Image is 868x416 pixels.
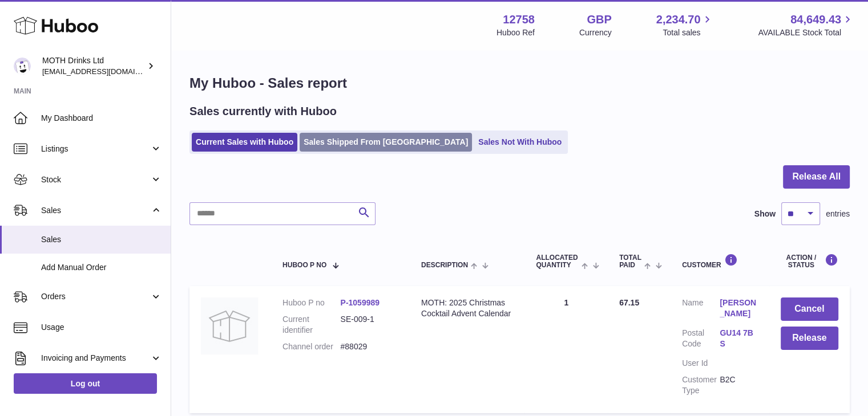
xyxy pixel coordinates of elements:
[781,254,838,269] div: Action / Status
[41,291,150,302] span: Orders
[682,358,720,369] dt: User Id
[619,254,641,269] span: Total paid
[41,205,150,216] span: Sales
[619,298,639,307] span: 67.15
[682,374,720,396] dt: Customer Type
[682,254,757,269] div: Customer
[282,341,340,352] dt: Channel order
[720,374,757,396] dd: B2C
[826,209,850,219] span: entries
[758,12,854,38] a: 84,649.43 AVAILABLE Stock Total
[14,373,157,394] a: Log out
[720,328,757,349] a: GU14 7BS
[14,58,31,75] img: orders@mothdrinks.com
[579,27,612,38] div: Currency
[781,297,838,321] button: Cancel
[282,297,340,308] dt: Huboo P no
[42,67,168,76] span: [EMAIL_ADDRESS][DOMAIN_NAME]
[282,314,340,336] dt: Current identifier
[663,27,713,38] span: Total sales
[41,234,162,245] span: Sales
[340,341,398,352] dd: #88029
[790,12,841,27] span: 84,649.43
[781,327,838,350] button: Release
[340,298,380,307] a: P-1059989
[656,12,714,38] a: 2,234.70 Total sales
[587,12,611,27] strong: GBP
[282,262,326,269] span: Huboo P no
[682,328,720,352] dt: Postal Code
[496,27,535,38] div: Huboo Ref
[421,297,513,319] div: MOTH: 2025 Christmas Cocktail Advent Calendar
[189,104,337,119] h2: Sales currently with Huboo
[41,322,162,333] span: Usage
[42,55,145,77] div: MOTH Drinks Ltd
[421,262,468,269] span: Description
[41,353,150,364] span: Invoicing and Payments
[656,12,701,27] span: 2,234.70
[41,144,150,154] span: Listings
[758,27,854,38] span: AVAILABLE Stock Total
[783,165,850,189] button: Release All
[192,133,297,152] a: Current Sales with Huboo
[682,297,720,322] dt: Name
[41,262,162,273] span: Add Manual Order
[189,74,850,92] h1: My Huboo - Sales report
[754,209,776,219] label: Show
[300,133,472,152] a: Sales Shipped From [GEOGRAPHIC_DATA]
[536,254,578,269] span: ALLOCATED Quantity
[41,113,162,124] span: My Dashboard
[340,314,398,336] dd: SE-009-1
[41,174,150,185] span: Stock
[524,286,608,413] td: 1
[201,297,258,354] img: no-photo.jpg
[503,12,535,27] strong: 12758
[474,133,566,152] a: Sales Not With Huboo
[720,297,757,319] a: [PERSON_NAME]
